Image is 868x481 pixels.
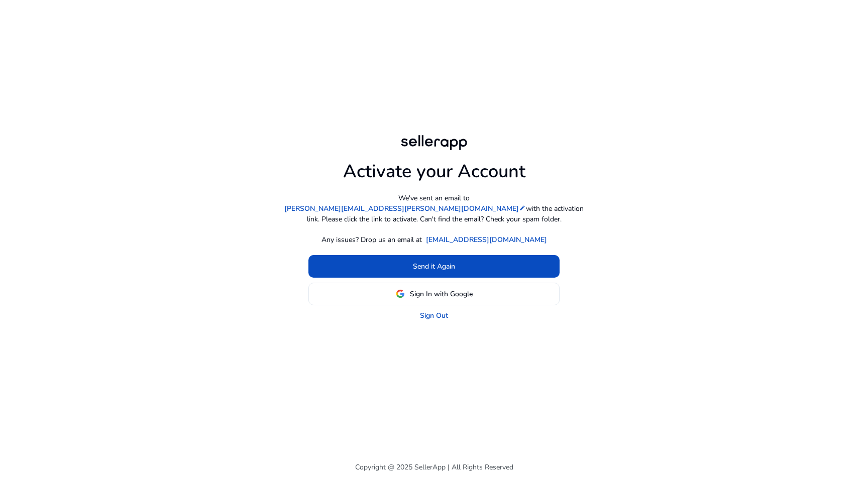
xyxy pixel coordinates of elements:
p: Any issues? Drop us an email at [321,234,422,245]
span: Send it Again [413,261,455,272]
h1: Activate your Account [343,153,525,182]
p: We've sent an email to with the activation link. Please click the link to activate. Can't find th... [283,193,585,224]
a: [EMAIL_ADDRESS][DOMAIN_NAME] [426,234,547,245]
button: Sign In with Google [308,283,560,305]
a: [PERSON_NAME][EMAIL_ADDRESS][PERSON_NAME][DOMAIN_NAME] [284,203,526,214]
button: Send it Again [308,255,560,278]
mat-icon: edit [519,204,526,211]
span: Sign In with Google [410,289,473,299]
a: Sign Out [420,310,448,321]
img: google-logo.svg [396,289,405,298]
